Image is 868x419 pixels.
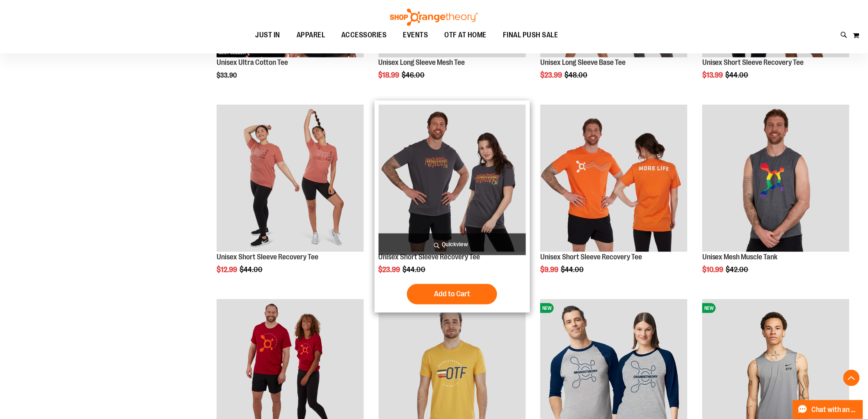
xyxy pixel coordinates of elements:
[379,253,480,261] a: Unisex Short Sleeve Recovery Tee
[217,58,288,66] a: Unisex Ultra Cotton Tee
[379,71,401,79] span: $18.99
[702,58,804,66] a: Unisex Short Sleeve Recovery Tee
[217,72,238,79] span: $33.90
[843,370,860,386] button: Back To Top
[540,71,563,79] span: $23.99
[702,303,716,313] span: NEW
[217,105,364,252] img: Product image for Unisex Short Sleeve Recovery Tee
[217,105,364,253] a: Product image for Unisex Short Sleeve Recovery Tee
[403,26,428,44] span: EVENTS
[702,266,725,274] span: $10.99
[407,284,497,305] button: Add to Cart
[379,234,526,255] a: Quickview
[702,253,778,261] a: Unisex Mesh Muscle Tank
[702,105,850,253] a: Product image for Unisex Mesh Muscle Tank
[402,71,426,79] span: $46.00
[540,105,688,252] img: Product image for Unisex Short Sleeve Recovery Tee
[240,266,264,274] span: $44.00
[212,101,368,295] div: product
[503,26,558,44] span: FINAL PUSH SALE
[255,26,280,44] span: JUST IN
[561,266,585,274] span: $44.00
[540,303,554,313] span: NEW
[379,105,526,253] a: Product image for Unisex Short Sleeve Recovery Tee
[540,253,642,261] a: Unisex Short Sleeve Recovery Tee
[540,105,688,253] a: Product image for Unisex Short Sleeve Recovery Tee
[536,101,692,295] div: product
[297,26,325,44] span: APPAREL
[379,105,526,252] img: Product image for Unisex Short Sleeve Recovery Tee
[217,253,318,261] a: Unisex Short Sleeve Recovery Tee
[389,9,479,26] img: Shop Orangetheory
[702,105,850,252] img: Product image for Unisex Mesh Muscle Tank
[375,101,530,313] div: product
[793,400,863,419] button: Chat with an Expert
[812,406,858,414] span: Chat with an Expert
[379,58,465,66] a: Unisex Long Sleeve Mesh Tee
[540,58,626,66] a: Unisex Long Sleeve Base Tee
[702,71,724,79] span: $13.99
[445,26,487,44] span: OTF AT HOME
[341,26,387,44] span: ACCESSORIES
[540,266,560,274] span: $9.99
[403,266,427,274] span: $44.00
[564,71,589,79] span: $48.00
[217,266,238,274] span: $12.99
[726,266,750,274] span: $42.00
[379,266,402,274] span: $23.99
[726,71,750,79] span: $44.00
[698,101,854,295] div: product
[434,289,470,298] span: Add to Cart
